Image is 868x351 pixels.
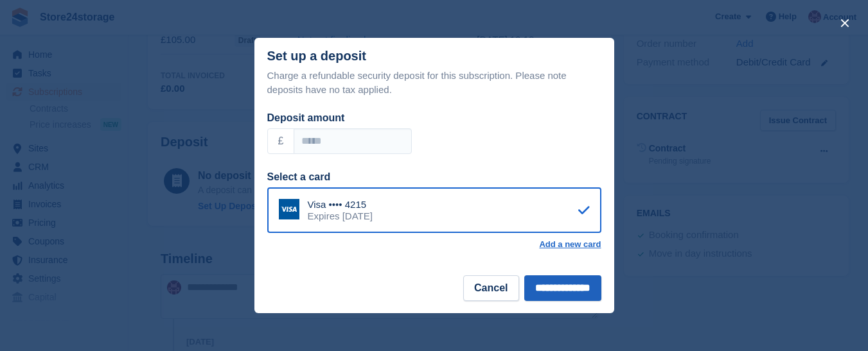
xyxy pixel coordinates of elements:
button: close [835,13,855,33]
a: Add a new card [539,239,601,250]
div: Expires [DATE] [308,210,373,222]
label: Deposit amount [267,112,345,123]
p: Charge a refundable security deposit for this subscription. Please note deposits have no tax appl... [267,69,601,98]
img: Visa Logo [279,199,299,219]
button: Cancel [463,275,518,301]
div: Visa •••• 4215 [308,199,373,210]
div: Select a card [267,169,601,185]
div: Set up a deposit [267,49,366,64]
